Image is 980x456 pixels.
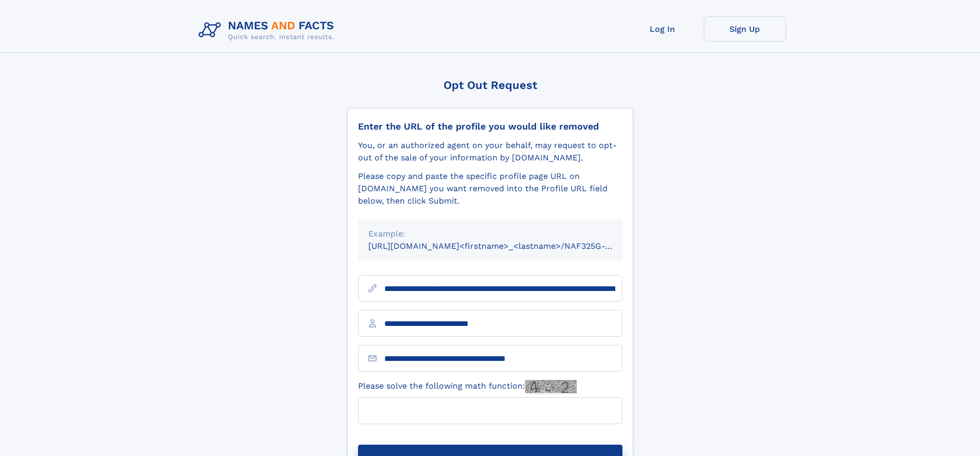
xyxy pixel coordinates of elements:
img: Logo Names and Facts [194,16,343,44]
div: Please copy and paste the specific profile page URL on [DOMAIN_NAME] you want removed into the Pr... [358,170,622,207]
a: Log In [621,16,704,42]
label: Please solve the following math function: [358,380,577,393]
div: You, or an authorized agent on your behalf, may request to opt-out of the sale of your informatio... [358,139,622,164]
small: [URL][DOMAIN_NAME]<firstname>_<lastname>/NAF325G-xxxxxxxx [368,241,642,251]
div: Example: [368,228,612,240]
a: Sign Up [704,16,786,42]
div: Enter the URL of the profile you would like removed [358,121,622,132]
div: Opt Out Request [347,79,633,92]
